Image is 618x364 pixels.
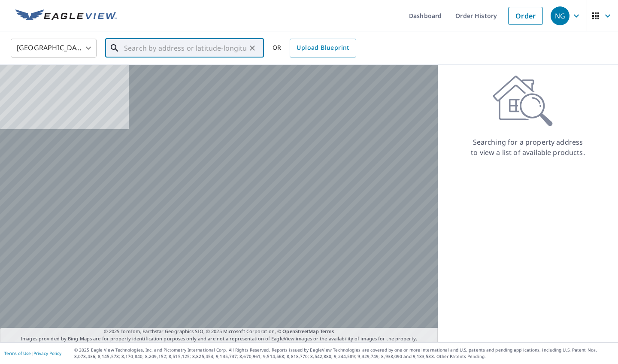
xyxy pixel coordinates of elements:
[470,137,585,158] p: Searching for a property address to view a list of available products.
[15,9,117,22] img: EV Logo
[4,350,31,356] a: Terms of Use
[33,350,61,356] a: Privacy Policy
[551,6,570,25] div: NG
[104,328,334,335] span: © 2025 TomTom, Earthstar Geographics SIO, © 2025 Microsoft Corporation, ©
[320,328,334,334] a: Terms
[11,36,97,60] div: [GEOGRAPHIC_DATA]
[4,351,61,356] p: |
[282,328,318,334] a: OpenStreetMap
[290,39,356,58] a: Upload Blueprint
[508,7,543,25] a: Order
[124,36,246,60] input: Search by address or latitude-longitude
[246,42,258,54] button: Clear
[297,42,349,53] span: Upload Blueprint
[273,39,356,58] div: OR
[74,347,614,360] p: © 2025 Eagle View Technologies, Inc. and Pictometry International Corp. All Rights Reserved. Repo...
